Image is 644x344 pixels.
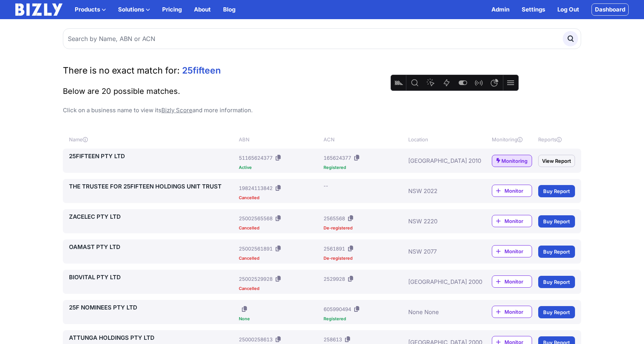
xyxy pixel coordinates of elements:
[408,273,469,291] div: [GEOGRAPHIC_DATA] 2000
[161,106,192,114] a: Bizly Score
[501,157,527,165] span: Monitoring
[69,333,236,342] a: ATTUNGA HOLDINGS PTY LTD
[324,182,328,190] div: --
[63,28,581,49] input: Search by Name, ABN or ACN
[504,187,532,195] span: Monitor
[63,106,581,115] p: Click on a business name to view its and more information.
[538,185,575,197] a: Buy Report
[63,65,180,76] span: There is no exact match for:
[69,212,236,221] a: ZACELEC PTY LTD
[492,245,532,257] a: Monitor
[591,3,629,16] a: Dashboard
[538,246,575,258] a: Buy Report
[239,287,320,291] div: Cancelled
[408,303,469,321] div: None None
[194,5,211,14] a: About
[522,5,545,14] a: Settings
[408,136,469,143] div: Location
[69,303,236,312] a: 25F NOMINEES PTY LTD
[324,317,405,321] div: Registered
[69,182,236,191] a: THE TRUSTEE FOR 25FIFTEEN HOLDINGS UNIT TRUST
[408,212,469,230] div: NSW 2220
[223,5,235,14] a: Blog
[324,245,345,252] div: 2561891
[69,273,236,282] a: BIOVITAL PTY LTD
[162,5,182,14] a: Pricing
[492,136,532,143] div: Monitoring
[75,5,106,14] button: Products
[324,215,345,222] div: 2565568
[538,215,575,228] a: Buy Report
[324,336,342,343] div: 258613
[324,136,405,143] div: ACN
[324,154,351,162] div: 165624377
[538,276,575,288] a: Buy Report
[239,196,320,200] div: Cancelled
[324,165,405,170] div: Registered
[492,275,532,288] a: Monitor
[408,182,469,200] div: NSW 2022
[239,226,320,230] div: Cancelled
[324,275,345,283] div: 2529928
[239,256,320,260] div: Cancelled
[182,65,221,76] span: 25fifteen
[492,185,532,197] a: Monitor
[538,306,575,318] a: Buy Report
[239,165,320,170] div: Active
[324,305,351,313] div: 605990494
[492,306,532,318] a: Monitor
[69,242,236,252] a: OAMAST PTY LTD
[408,242,469,260] div: NSW 2077
[63,87,180,96] span: Below are 20 possible matches.
[491,5,509,14] a: Admin
[69,136,236,143] div: Name
[239,317,320,321] div: None
[557,5,579,14] a: Log Out
[239,245,273,252] div: 25002561891
[504,278,532,285] span: Monitor
[239,184,273,192] div: 19824113842
[324,226,405,230] div: De-registered
[538,136,575,143] div: Reports
[492,215,532,227] a: Monitor
[492,155,532,167] a: Monitoring
[239,215,273,222] div: 25002565568
[504,308,532,316] span: Monitor
[538,155,575,167] a: View Report
[239,336,273,343] div: 25000258613
[69,152,236,161] a: 25FIFTEEN PTY LTD
[504,247,532,255] span: Monitor
[239,136,320,143] div: ABN
[239,275,273,283] div: 25002529928
[118,5,150,14] button: Solutions
[324,256,405,260] div: De-registered
[239,154,273,162] div: 51165624377
[504,217,532,225] span: Monitor
[408,152,469,170] div: [GEOGRAPHIC_DATA] 2010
